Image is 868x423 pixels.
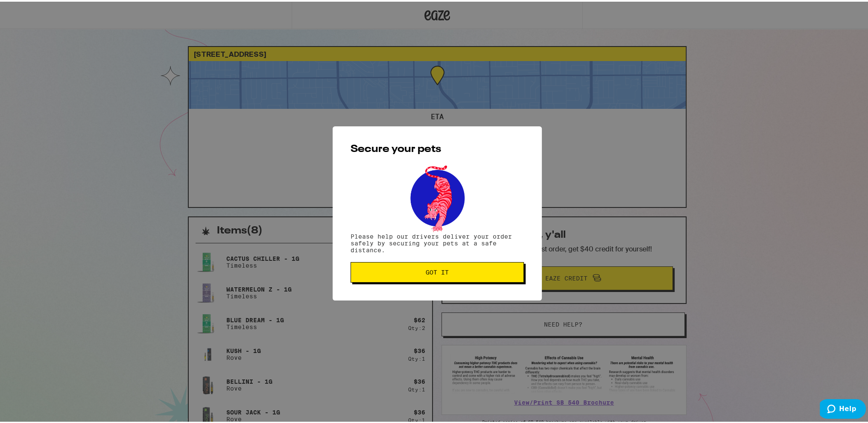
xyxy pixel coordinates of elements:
p: Please help our drivers deliver your order safely by securing your pets at a safe distance. [351,231,524,252]
iframe: Opens a widget where you can find more information [820,397,866,419]
button: Got it [351,260,524,281]
h2: Secure your pets [351,143,524,153]
span: Got it [426,268,449,274]
img: pets [402,161,472,231]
